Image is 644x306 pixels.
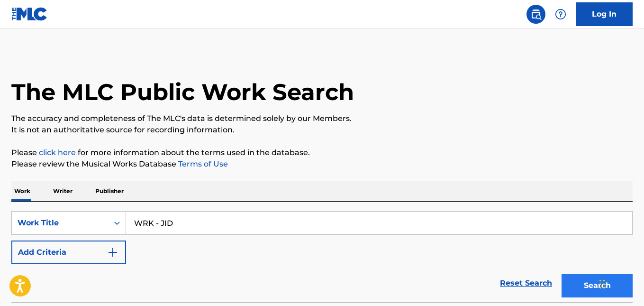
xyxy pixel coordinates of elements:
div: Help [551,5,570,24]
img: search [530,9,542,20]
p: Please for more information about the terms used in the database. [11,147,633,158]
p: It is not an authoritative source for recording information. [11,124,633,136]
p: Publisher [92,181,127,201]
iframe: Chat Widget [597,260,644,306]
a: Log In [576,2,633,26]
button: Add Criteria [11,241,126,264]
div: Work Title [18,217,103,229]
button: Search [562,274,633,297]
img: help [555,9,566,20]
p: Work [11,181,33,201]
img: MLC Logo [11,7,48,21]
h1: The MLC Public Work Search [11,78,354,106]
a: click here [39,148,76,157]
img: 9d2ae6d4665cec9f34b9.svg [107,247,118,258]
p: Writer [50,181,75,201]
form: Search Form [11,211,633,302]
a: Terms of Use [176,159,228,168]
a: Reset Search [495,273,557,294]
p: The accuracy and completeness of The MLC's data is determined solely by our Members. [11,113,633,124]
p: Please review the Musical Works Database [11,158,633,170]
a: Public Search [526,5,545,24]
div: Drag [599,270,605,298]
